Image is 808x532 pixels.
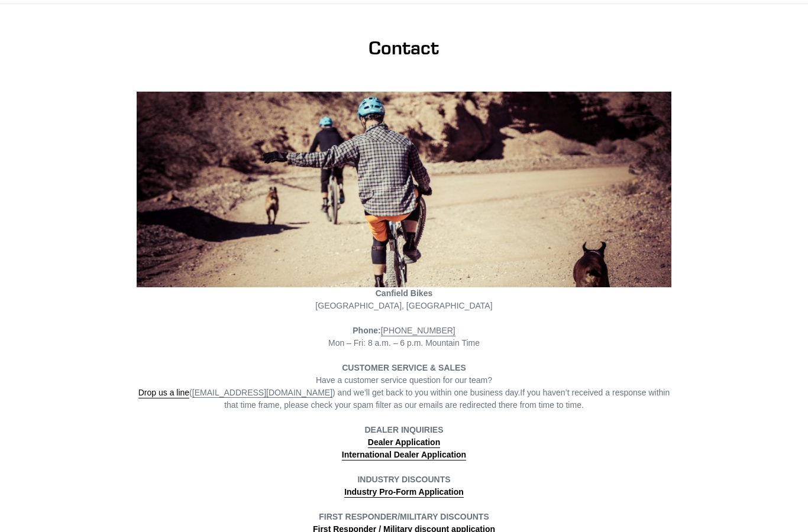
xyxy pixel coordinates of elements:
strong: International Dealer Application [342,450,466,459]
strong: FIRST RESPONDER/MILITARY DISCOUNTS [319,512,489,521]
a: Dealer Application [368,437,440,448]
strong: Industry Pro-Form Application [344,487,464,497]
span: ( ) and we’ll get back to you within one business day. [138,388,521,398]
div: Mon – Fri: 8 a.m. – 6 p.m. Mountain Time [137,325,671,349]
h1: Contact [137,37,671,59]
a: Drop us a line [138,388,189,398]
a: International Dealer Application [342,450,466,460]
a: [PHONE_NUMBER] [381,326,455,336]
span: [GEOGRAPHIC_DATA], [GEOGRAPHIC_DATA] [315,301,492,310]
strong: Phone: [353,326,380,335]
strong: DEALER INQUIRIES [364,425,443,448]
div: Have a customer service question for our team? If you haven’t received a response within that tim... [137,374,671,411]
strong: Canfield Bikes [376,288,432,298]
strong: INDUSTRY DISCOUNTS [357,475,450,484]
a: Industry Pro-Form Application [344,487,464,498]
strong: CUSTOMER SERVICE & SALES [342,363,466,372]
